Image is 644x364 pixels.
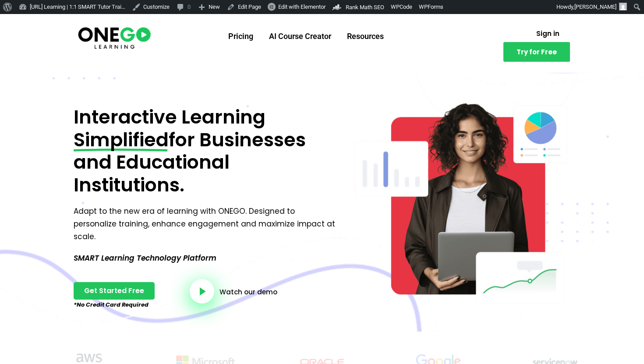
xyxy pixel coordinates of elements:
[74,127,306,198] span: for Businesses and Educational Institutions.
[536,30,559,37] span: Sign in
[339,25,392,48] a: Resources
[526,25,570,42] a: Sign in
[74,252,339,265] p: SMART Learning Technology Platform
[574,4,616,10] span: [PERSON_NAME]
[190,279,214,304] a: video-button
[74,300,149,309] em: *No Credit Card Required
[517,49,557,55] span: Try for Free
[74,129,169,152] span: Simplified
[278,4,326,10] span: Edit with Elementor
[74,205,339,243] p: Adapt to the new era of learning with ONEGO. Designed to personalize training, enhance engagement...
[74,104,265,130] span: Interactive Learning
[261,25,339,48] a: AI Course Creator
[84,287,144,294] span: Get Started Free
[220,25,261,48] a: Pricing
[219,289,277,295] a: Watch our demo
[503,42,570,62] a: Try for Free
[74,282,155,300] a: Get Started Free
[346,4,384,11] span: Rank Math SEO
